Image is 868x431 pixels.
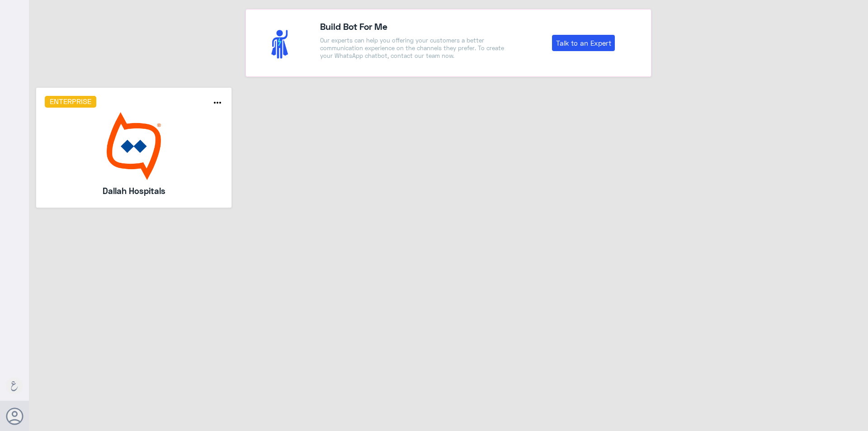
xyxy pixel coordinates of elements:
[45,96,97,108] h6: Enterprise
[6,407,23,425] button: Avatar
[320,19,509,33] h4: Build Bot For Me
[552,35,615,51] a: Talk to an Expert
[69,185,199,197] h5: Dallah Hospitals
[212,97,223,108] i: more_horiz
[45,112,223,180] img: bot image
[212,97,223,110] button: more_horiz
[320,37,509,60] p: Our experts can help you offering your customers a better communication experience on the channel...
